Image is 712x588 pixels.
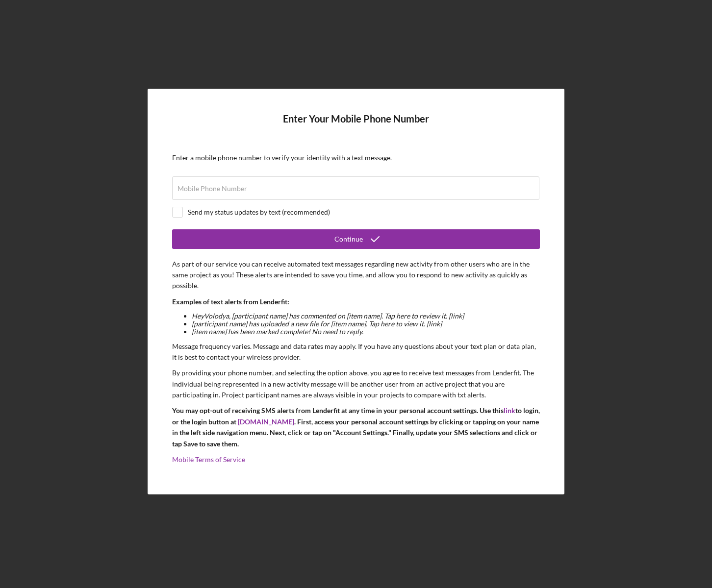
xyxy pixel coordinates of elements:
div: Enter a mobile phone number to verify your identity with a text message. [172,154,540,162]
button: Continue [172,229,540,249]
h4: Enter Your Mobile Phone Number [172,113,540,139]
label: Mobile Phone Number [178,185,247,193]
a: Mobile Terms of Service [172,455,245,464]
a: [DOMAIN_NAME] [238,417,294,426]
a: link [504,406,515,415]
p: By providing your phone number, and selecting the option above, you agree to receive text message... [172,367,540,400]
p: Message frequency varies. Message and data rates may apply. If you have any questions about your ... [172,341,540,363]
li: Hey Volodya , [participant name] has commented on [item name]. Tap here to review it. [link] [192,312,540,320]
li: [participant name] has uploaded a new file for [item name]. Tap here to view it. [link] [192,320,540,328]
p: You may opt-out of receiving SMS alerts from Lenderfit at any time in your personal account setti... [172,405,540,449]
div: Continue [334,229,363,249]
p: As part of our service you can receive automated text messages regarding new activity from other ... [172,259,540,292]
p: Examples of text alerts from Lenderfit: [172,296,540,307]
li: [item name] has been marked complete! No need to reply. [192,328,540,336]
div: Send my status updates by text (recommended) [188,208,330,216]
